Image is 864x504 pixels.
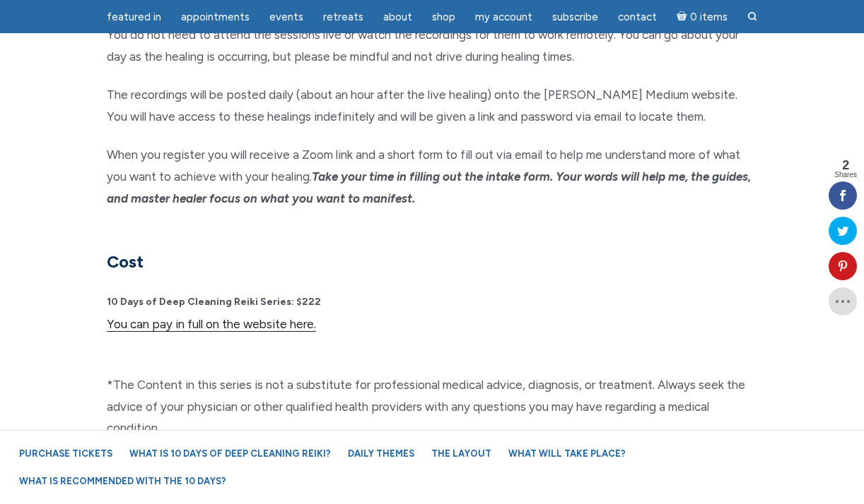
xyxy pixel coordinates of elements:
span: featured in [107,11,161,23]
span: Retreats [323,11,363,23]
span: My Account [475,11,532,23]
a: Contact [609,4,665,31]
a: Shop [424,4,464,31]
strong: Cost [107,251,144,272]
a: Subscribe [544,4,607,31]
a: About [375,4,421,31]
a: Events [261,4,312,31]
span: Contact [618,11,657,23]
em: Take your time in filling out the intake form. Your words will help me, the guides, and master he... [107,169,751,205]
p: When you register you will receive a Zoom link and a short form to fill out via email to help me ... [107,144,757,209]
a: Retreats [315,4,372,31]
span: About [383,11,412,23]
span: 2 [834,159,857,172]
a: Daily Themes [341,441,421,466]
span: Events [269,11,303,23]
a: Purchase Tickets [12,441,119,466]
span: Appointments [181,11,250,23]
a: featured in [98,4,170,31]
a: What is recommended with the 10 Days? [12,469,233,493]
span: Shares [834,172,857,179]
p: The recordings will be posted daily (about an hour after the live healing) onto the [PERSON_NAME]... [107,84,757,127]
a: You can pay in full on the website here. [107,317,316,332]
a: Appointments [173,4,258,31]
a: Cart0 items [668,2,736,31]
span: Shop [432,11,455,23]
span: 0 items [690,12,728,23]
strong: 10 Days of Deep Cleaning Reiki Series: $222 [107,296,321,308]
i: Cart [677,11,690,23]
a: My Account [467,4,541,31]
a: What will take place? [501,441,633,466]
p: *The Content in this series is not a substitute for professional medical advice, diagnosis, or tr... [107,374,757,439]
span: Subscribe [552,11,598,23]
a: The Layout [424,441,498,466]
a: What is 10 Days of Deep Cleaning Reiki? [122,441,338,466]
